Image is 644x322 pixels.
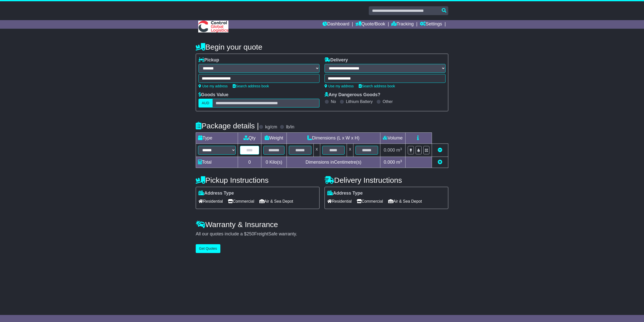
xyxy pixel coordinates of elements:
div: All our quotes include a $ FreightSafe warranty. [196,231,448,237]
label: Goods Value [198,92,228,98]
td: Qty [238,133,261,144]
label: Any Dangerous Goods? [325,92,380,98]
a: Remove this item [438,148,442,153]
a: Use my address [198,84,228,88]
a: Add new item [438,160,442,165]
label: Other [383,99,393,104]
h4: Delivery Instructions [325,176,448,184]
a: Use my address [325,84,354,88]
span: 0 [266,160,268,165]
span: Commercial [357,197,383,205]
td: Weight [261,133,287,144]
button: Get Quotes [196,244,220,253]
sup: 3 [400,147,402,151]
span: Residential [198,197,223,205]
a: Quote/Book [355,20,385,29]
a: Dashboard [323,20,349,29]
sup: 3 [400,159,402,163]
span: 0.000 [384,160,395,165]
span: Air & Sea Depot [259,197,293,205]
a: Tracking [391,20,414,29]
td: Dimensions (L x W x H) [287,133,380,144]
span: m [396,160,402,165]
td: Type [196,133,238,144]
td: 0 [238,157,261,168]
td: Kilo(s) [261,157,287,168]
span: 0.000 [384,148,395,153]
a: Search address book [359,84,395,88]
h4: Pickup Instructions [196,176,319,184]
span: Air & Sea Depot [388,197,422,205]
label: kg/cm [265,124,277,130]
label: Address Type [327,191,363,196]
a: Settings [420,20,442,29]
label: AUD [198,99,213,108]
td: Dimensions in Centimetre(s) [287,157,380,168]
span: 250 [247,231,254,236]
span: m [396,148,402,153]
label: Delivery [325,57,348,63]
span: Residential [327,197,352,205]
a: Search address book [233,84,269,88]
td: x [313,144,320,157]
td: Total [196,157,238,168]
label: Lithium Battery [346,99,373,104]
h4: Warranty & Insurance [196,220,448,229]
h4: Begin your quote [196,43,448,51]
label: Pickup [198,57,219,63]
label: Address Type [198,191,234,196]
td: Volume [380,133,405,144]
span: Commercial [228,197,254,205]
label: lb/in [286,124,294,130]
label: No [331,99,336,104]
td: x [347,144,353,157]
h4: Package details | [196,122,259,130]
